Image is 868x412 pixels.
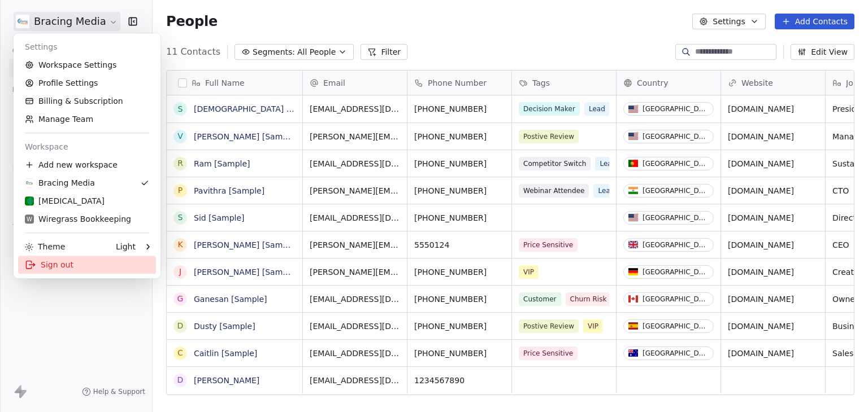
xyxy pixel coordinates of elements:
div: Sign out [18,256,156,274]
a: Workspace Settings [18,56,156,74]
div: Settings [18,38,156,56]
div: Light [116,241,136,252]
div: Wiregrass Bookkeeping [25,213,131,225]
a: Profile Settings [18,74,156,92]
div: Bracing Media [25,177,95,189]
div: [MEDICAL_DATA] [25,195,105,207]
div: Theme [25,241,65,252]
span: W [27,215,32,223]
div: Add new workspace [18,156,156,174]
a: Manage Team [18,110,156,128]
a: Billing & Subscription [18,92,156,110]
img: mobile-hearing-services.png [25,196,34,205]
div: Workspace [18,138,156,156]
img: bracingmedia.png [25,178,34,187]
